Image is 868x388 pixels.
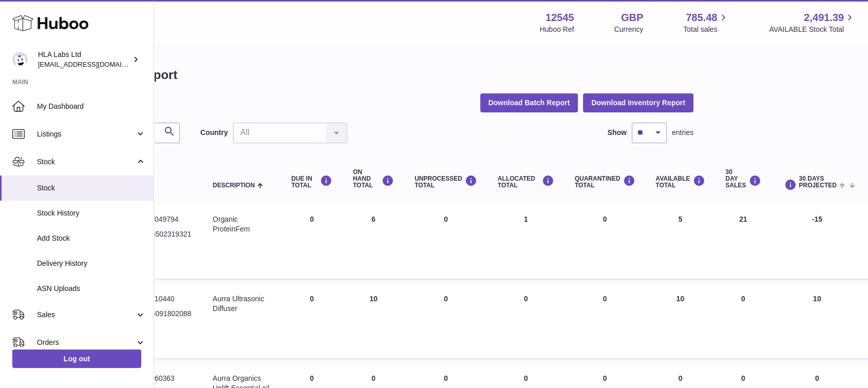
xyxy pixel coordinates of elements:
td: -15 [771,204,863,279]
td: 0 [404,284,487,358]
div: QUARANTINED Total [575,175,635,189]
td: 0 [404,204,487,279]
strong: 12545 [545,11,574,25]
span: AVAILABLE Stock Total [769,25,856,34]
span: My Dashboard [37,102,146,111]
span: Stock [37,183,146,193]
label: Show [608,128,627,138]
span: 2,491.39 [804,11,844,25]
td: 10 [645,284,715,358]
td: 6 [343,204,404,279]
div: ALLOCATED Total [498,175,554,189]
td: 0 [281,284,343,358]
span: Listings [37,129,135,139]
span: Total sales [683,25,729,34]
span: 785.48 [686,11,717,25]
td: 10 [343,284,404,358]
span: Stock History [37,208,146,218]
div: AVAILABLE Total [655,175,705,189]
div: UNPROCESSED Total [414,175,477,189]
div: Currency [614,25,644,34]
td: 5 [645,204,715,279]
td: 1 [487,204,564,279]
td: 0 [715,284,771,358]
span: [EMAIL_ADDRESS][DOMAIN_NAME] [38,60,151,68]
dd: P-910440 [143,294,192,304]
span: 30 DAYS PROJECTED [799,176,836,189]
div: Organic ProteinFem [213,215,271,234]
span: Description [213,182,255,189]
span: 0 [603,295,607,303]
img: internalAdmin-12545@internal.huboo.com [12,52,28,67]
button: Download Batch Report [480,93,578,112]
td: 10 [771,284,863,358]
span: Stock [37,157,135,167]
dd: 5060918020885 [143,309,192,328]
div: 30 DAY SALES [725,169,761,189]
span: 0 [603,374,607,382]
span: Orders [37,338,135,347]
label: Country [200,128,228,138]
div: DUE IN TOTAL [291,175,332,189]
td: 0 [487,284,564,358]
dd: P-1049794 [143,215,192,224]
a: 785.48 Total sales [683,11,729,34]
td: 0 [281,204,343,279]
span: 0 [603,215,607,223]
span: entries [672,128,693,138]
div: HLA Labs Ltd [38,50,130,69]
span: Add Stock [37,234,146,243]
span: Sales [37,310,135,320]
div: Aurra Ultrasonic Diffuser [213,294,271,314]
td: 21 [715,204,771,279]
button: Download Inventory Report [583,93,693,112]
dd: 5065023193219 [143,229,192,249]
div: Huboo Ref [540,25,574,34]
span: Delivery History [37,259,146,268]
div: ON HAND Total [353,169,394,189]
a: Log out [12,350,141,368]
h1: My Huboo - Inventory report [12,67,693,83]
a: 2,491.39 AVAILABLE Stock Total [769,11,856,34]
strong: GBP [621,11,643,25]
dd: P-860363 [143,374,192,383]
span: ASN Uploads [37,284,146,294]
